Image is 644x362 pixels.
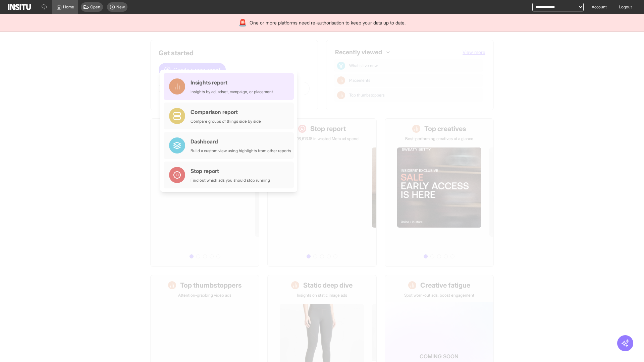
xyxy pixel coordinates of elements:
[191,89,273,95] div: Insights by ad, adset, campaign, or placement
[191,178,270,183] div: Find out which ads you should stop running
[191,148,291,154] div: Build a custom view using highlights from other reports
[116,4,125,10] span: New
[191,108,261,116] div: Comparison report
[191,78,273,86] div: Insights report
[191,167,270,175] div: Stop report
[250,19,406,26] span: One or more platforms need re-authorisation to keep your data up to date.
[90,4,100,10] span: Open
[191,119,261,124] div: Compare groups of things side by side
[8,4,31,10] img: Logo
[238,18,247,27] div: 🚨
[191,137,291,145] div: Dashboard
[63,4,74,10] span: Home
